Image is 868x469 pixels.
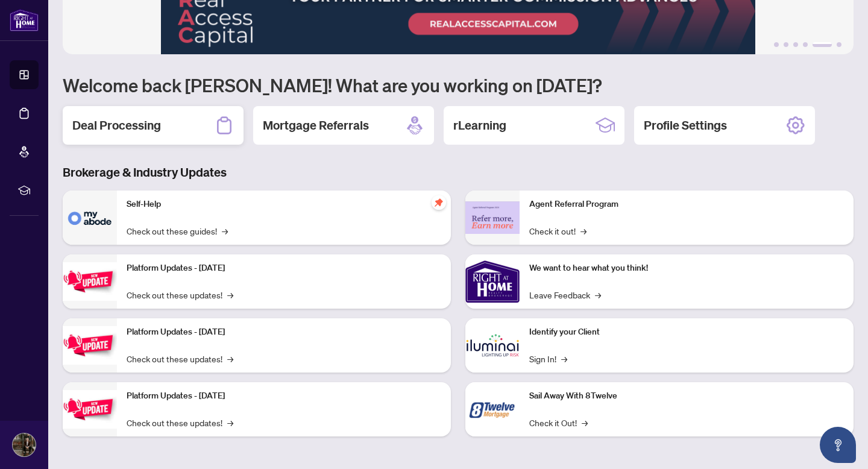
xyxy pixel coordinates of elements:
[465,382,520,436] img: Sail Away With 8Twelve
[793,42,798,47] button: 3
[582,416,588,429] span: →
[820,427,856,463] button: Open asap
[529,352,567,365] a: Sign In!→
[227,416,233,429] span: →
[227,288,233,301] span: →
[595,288,601,301] span: →
[529,389,844,403] p: Sail Away With 8Twelve
[127,416,233,429] a: Check out these updates!→
[529,288,601,301] a: Leave Feedback→
[644,117,727,134] h2: Profile Settings
[127,224,228,238] a: Check out these guides!→
[529,262,844,275] p: We want to hear what you think!
[227,352,233,365] span: →
[774,42,779,47] button: 1
[127,326,441,339] p: Platform Updates - [DATE]
[465,201,520,234] img: Agent Referral Program
[529,416,588,429] a: Check it Out!→
[529,198,844,211] p: Agent Referral Program
[72,117,161,134] h2: Deal Processing
[63,262,117,300] img: Platform Updates - July 21, 2025
[453,117,506,134] h2: rLearning
[127,352,233,365] a: Check out these updates!→
[580,224,587,238] span: →
[263,117,369,134] h2: Mortgage Referrals
[561,352,567,365] span: →
[127,288,233,301] a: Check out these updates!→
[784,42,788,47] button: 2
[465,318,520,373] img: Identify your Client
[63,190,117,245] img: Self-Help
[465,254,520,309] img: We want to hear what you think!
[222,224,228,238] span: →
[63,326,117,364] img: Platform Updates - July 8, 2025
[127,262,441,275] p: Platform Updates - [DATE]
[63,74,854,96] h1: Welcome back [PERSON_NAME]! What are you working on [DATE]?
[529,224,587,238] a: Check it out!→
[813,42,832,47] button: 5
[803,42,808,47] button: 4
[837,42,841,47] button: 6
[63,164,854,181] h3: Brokerage & Industry Updates
[10,9,39,31] img: logo
[127,389,441,403] p: Platform Updates - [DATE]
[127,198,441,211] p: Self-Help
[13,433,36,456] img: Profile Icon
[529,326,844,339] p: Identify your Client
[432,195,446,210] span: pushpin
[63,390,117,428] img: Platform Updates - June 23, 2025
